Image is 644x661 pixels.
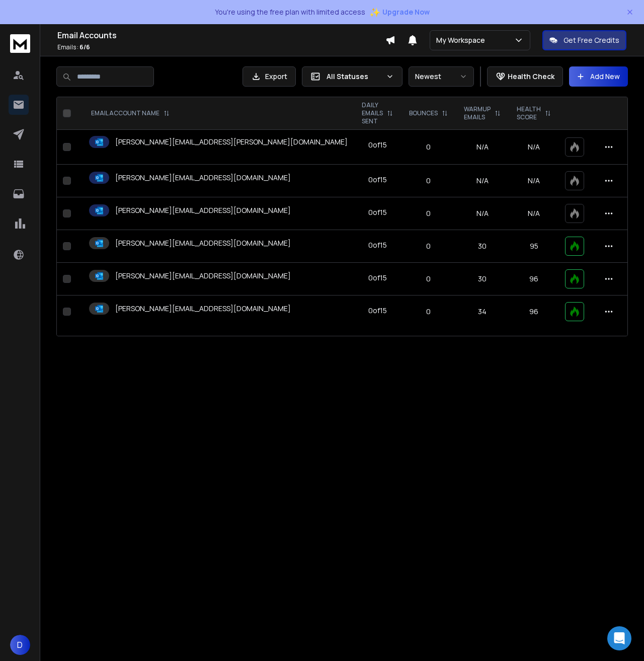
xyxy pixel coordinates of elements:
[456,230,509,263] td: 30
[542,30,626,50] button: Get Free Credits
[456,296,509,328] td: 34
[407,307,450,317] p: 0
[115,304,291,314] p: [PERSON_NAME][EMAIL_ADDRESS][DOMAIN_NAME]
[382,7,430,17] span: Upgrade Now
[362,101,383,125] p: DAILY EMAILS SENT
[456,165,509,197] td: N/A
[115,271,291,281] p: [PERSON_NAME][EMAIL_ADDRESS][DOMAIN_NAME]
[368,207,387,217] div: 0 of 15
[517,105,541,121] p: HEALTH SCORE
[509,263,559,296] td: 96
[369,2,430,22] button: ✨Upgrade Now
[10,635,30,655] button: D
[515,176,553,186] p: N/A
[115,238,291,248] p: [PERSON_NAME][EMAIL_ADDRESS][DOMAIN_NAME]
[569,66,628,87] button: Add New
[509,296,559,328] td: 96
[407,142,450,152] p: 0
[79,43,90,51] span: 6 / 6
[57,43,385,51] p: Emails :
[115,205,291,215] p: [PERSON_NAME][EMAIL_ADDRESS][DOMAIN_NAME]
[368,273,387,283] div: 0 of 15
[115,137,348,147] p: [PERSON_NAME][EMAIL_ADDRESS][PERSON_NAME][DOMAIN_NAME]
[487,66,563,87] button: Health Check
[10,34,30,53] img: logo
[215,7,365,17] p: You're using the free plan with limited access
[368,240,387,250] div: 0 of 15
[508,71,554,82] p: Health Check
[456,197,509,230] td: N/A
[456,130,509,165] td: N/A
[407,241,450,251] p: 0
[368,140,387,150] div: 0 of 15
[607,626,631,650] div: Open Intercom Messenger
[115,173,291,183] p: [PERSON_NAME][EMAIL_ADDRESS][DOMAIN_NAME]
[407,208,450,218] p: 0
[368,306,387,316] div: 0 of 15
[563,35,619,45] p: Get Free Credits
[464,105,491,121] p: WARMUP EMAILS
[368,175,387,185] div: 0 of 15
[436,35,489,45] p: My Workspace
[456,263,509,296] td: 30
[243,66,296,87] button: Export
[91,109,170,117] div: EMAIL ACCOUNT NAME
[407,274,450,284] p: 0
[409,109,438,117] p: BOUNCES
[57,29,385,41] h1: Email Accounts
[369,5,380,19] span: ✨
[515,208,553,218] p: N/A
[407,176,450,186] p: 0
[515,142,553,152] p: N/A
[409,66,474,87] button: Newest
[327,71,382,82] p: All Statuses
[509,230,559,263] td: 95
